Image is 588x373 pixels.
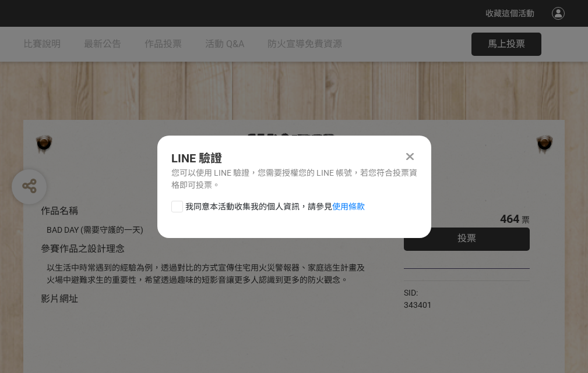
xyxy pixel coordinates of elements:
a: 使用條款 [332,202,365,211]
span: 最新公告 [84,38,121,49]
span: 我同意本活動收集我的個人資訊，請參見 [185,201,365,213]
button: 馬上投票 [471,33,541,56]
a: 作品投票 [145,27,182,62]
iframe: Facebook Share [435,287,493,299]
span: SID: 343401 [404,288,432,310]
span: 活動 Q&A [205,38,244,49]
div: 您可以使用 LINE 驗證，您需要授權您的 LINE 帳號，若您符合投票資格即可投票。 [171,167,417,191]
a: 比賽說明 [23,27,61,62]
span: 收藏這個活動 [485,9,534,18]
span: 比賽說明 [23,38,61,49]
span: 參賽作品之設計理念 [41,243,125,254]
span: 投票 [457,233,476,244]
span: 作品投票 [145,38,182,49]
a: 最新公告 [84,27,121,62]
span: 票 [522,215,530,225]
span: 464 [500,212,519,226]
a: 活動 Q&A [205,27,244,62]
div: LINE 驗證 [171,150,417,167]
span: 馬上投票 [488,38,525,49]
div: 以生活中時常遇到的經驗為例，透過對比的方式宣傳住宅用火災警報器、家庭逃生計畫及火場中避難求生的重要性，希望透過趣味的短影音讓更多人認識到更多的防火觀念。 [47,262,369,286]
span: 影片網址 [41,293,78,304]
div: BAD DAY (需要守護的一天) [47,224,369,236]
span: 作品名稱 [41,205,78,216]
span: 防火宣導免費資源 [267,38,342,49]
a: 防火宣導免費資源 [267,27,342,62]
